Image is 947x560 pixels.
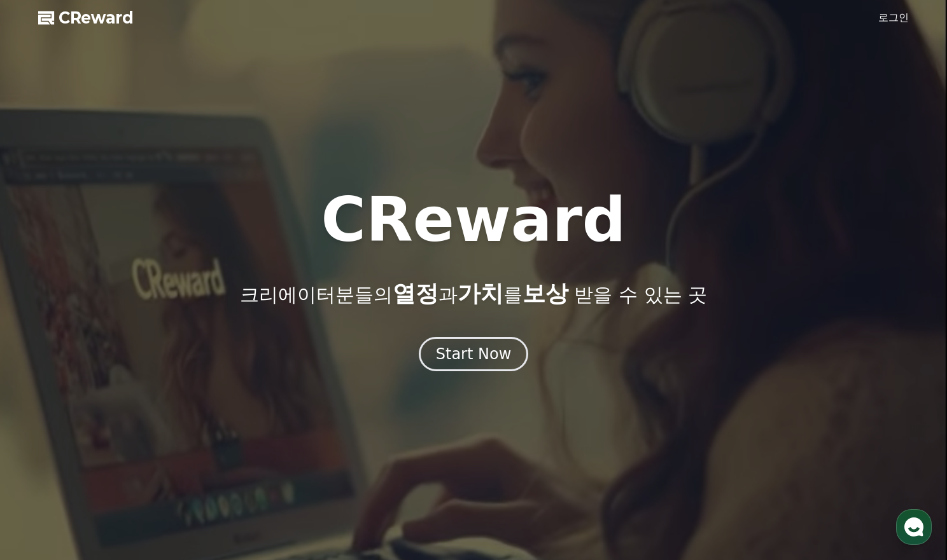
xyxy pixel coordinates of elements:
[523,280,568,306] span: 보상
[878,10,909,25] a: 로그인
[197,422,212,432] span: 설정
[4,403,84,435] a: 홈
[40,422,48,432] span: 홈
[164,403,244,435] a: 설정
[393,280,438,306] span: 열정
[419,337,529,371] button: Start Now
[419,350,529,362] a: Start Now
[458,280,503,306] span: 가치
[240,281,707,306] p: 크리에이터분들의 과 를 받을 수 있는 곳
[436,344,512,364] div: Start Now
[38,8,134,28] a: CReward
[84,403,164,435] a: 대화
[116,423,132,433] span: 대화
[321,189,626,250] h1: CReward
[59,8,134,28] span: CReward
